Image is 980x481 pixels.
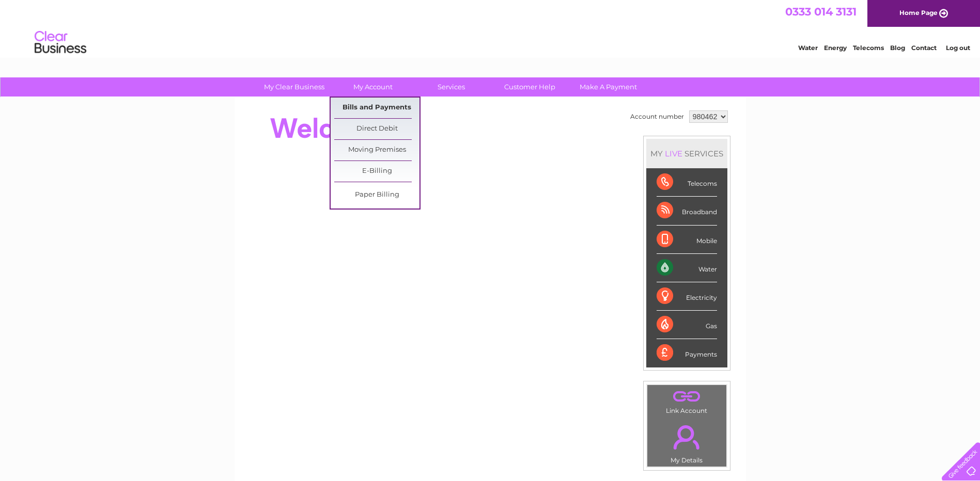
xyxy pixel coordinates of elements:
[34,27,87,58] img: logo.png
[853,44,884,52] a: Telecoms
[409,77,494,97] a: Services
[487,77,572,97] a: Customer Help
[650,388,724,406] a: .
[334,140,419,161] a: Moving Premises
[657,197,717,225] div: Broadband
[252,77,337,97] a: My Clear Business
[798,44,818,52] a: Water
[785,5,857,18] a: 0333 014 3131
[334,98,419,118] a: Bills and Payments
[646,139,727,168] div: MY SERVICES
[657,254,717,282] div: Water
[330,77,415,97] a: My Account
[334,119,419,139] a: Direct Debit
[946,44,970,52] a: Log out
[911,44,937,52] a: Contact
[657,282,717,311] div: Electricity
[334,161,419,182] a: E-Billing
[647,416,727,467] td: My Details
[657,168,717,197] div: Telecoms
[663,149,685,158] div: LIVE
[628,108,687,125] td: Account number
[566,77,651,97] a: Make A Payment
[824,44,847,52] a: Energy
[657,339,717,367] div: Payments
[334,185,419,205] a: Paper Billing
[647,384,727,417] td: Link Account
[657,311,717,339] div: Gas
[650,419,724,455] a: .
[246,6,735,50] div: Clear Business is a trading name of Verastar Limited (registered in [GEOGRAPHIC_DATA] No. 3667643...
[890,44,905,52] a: Blog
[657,226,717,254] div: Mobile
